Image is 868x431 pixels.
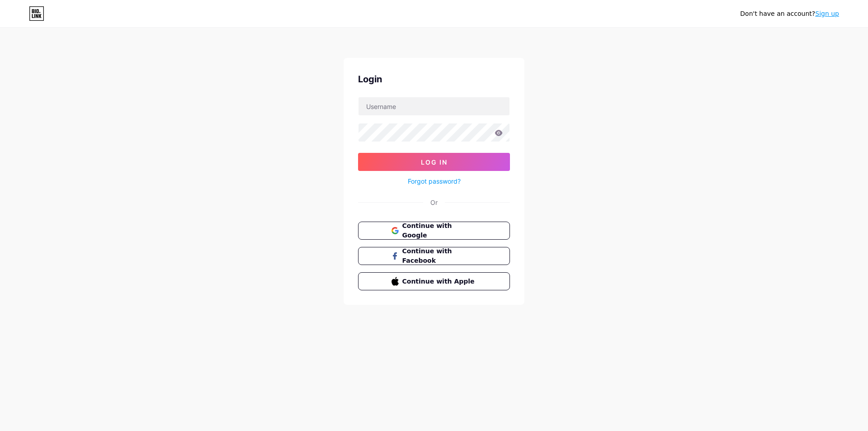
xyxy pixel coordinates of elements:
[408,176,461,186] a: Forgot password?
[358,247,510,265] button: Continue with Facebook
[402,221,477,240] span: Continue with Google
[402,246,477,265] span: Continue with Facebook
[430,198,438,207] div: Or
[421,158,448,166] span: Log In
[358,153,510,171] button: Log In
[815,10,839,17] a: Sign up
[358,72,510,86] div: Login
[359,97,509,115] input: Username
[740,9,839,19] div: Don't have an account?
[358,222,510,240] button: Continue with Google
[402,277,477,286] span: Continue with Apple
[358,272,510,290] button: Continue with Apple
